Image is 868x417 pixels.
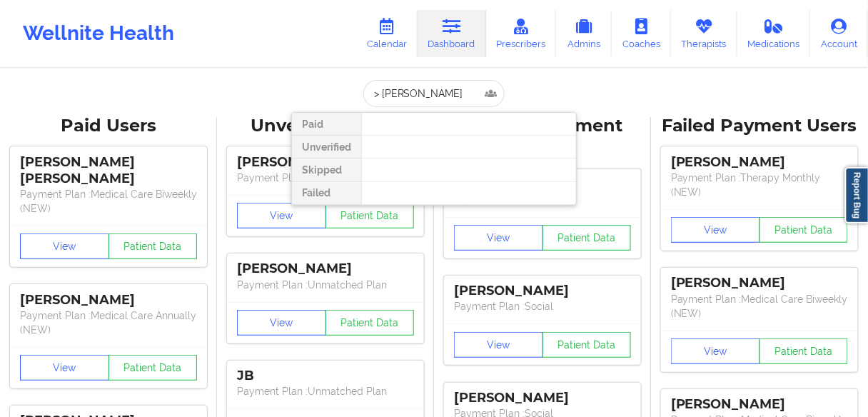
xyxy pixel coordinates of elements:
[486,10,557,57] a: Prescribers
[292,182,361,205] div: Failed
[292,136,361,159] div: Unverified
[418,10,486,57] a: Dashboard
[671,171,848,199] p: Payment Plan : Therapy Monthly (NEW)
[292,113,361,136] div: Paid
[454,225,543,251] button: View
[542,225,632,251] button: Patient Data
[454,332,543,358] button: View
[237,171,414,185] p: Payment Plan : Unmatched Plan
[20,187,197,216] p: Payment Plan : Medical Care Biweekly (NEW)
[325,310,415,336] button: Patient Data
[20,308,197,337] p: Payment Plan : Medical Care Annually (NEW)
[237,278,414,292] p: Payment Plan : Unmatched Plan
[237,368,414,384] div: JB
[810,10,868,57] a: Account
[292,159,361,181] div: Skipped
[237,384,414,398] p: Payment Plan : Unmatched Plan
[671,292,848,321] p: Payment Plan : Medical Care Biweekly (NEW)
[20,292,197,308] div: [PERSON_NAME]
[356,10,418,57] a: Calendar
[845,167,868,223] a: Report Bug
[737,10,811,57] a: Medications
[20,355,109,381] button: View
[671,154,848,171] div: [PERSON_NAME]
[759,338,849,364] button: Patient Data
[108,355,198,381] button: Patient Data
[671,275,848,291] div: [PERSON_NAME]
[671,217,760,243] button: View
[237,310,326,336] button: View
[237,203,326,228] button: View
[542,332,632,358] button: Patient Data
[671,338,760,364] button: View
[20,233,109,259] button: View
[20,154,197,187] div: [PERSON_NAME] [PERSON_NAME]
[10,115,207,137] div: Paid Users
[671,10,737,57] a: Therapists
[454,283,631,299] div: [PERSON_NAME]
[612,10,671,57] a: Coaches
[454,299,631,313] p: Payment Plan : Social
[237,154,414,171] div: [PERSON_NAME]
[759,217,849,243] button: Patient Data
[237,261,414,277] div: [PERSON_NAME]
[661,115,858,137] div: Failed Payment Users
[454,390,631,406] div: [PERSON_NAME]
[671,396,848,413] div: [PERSON_NAME]
[108,233,198,259] button: Patient Data
[325,203,415,228] button: Patient Data
[227,115,424,137] div: Unverified Users
[556,10,612,57] a: Admins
